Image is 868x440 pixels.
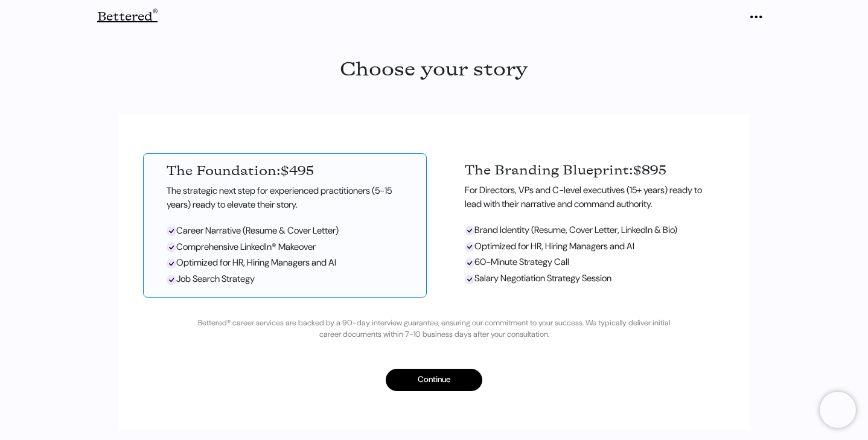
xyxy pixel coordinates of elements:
span: $895 [633,163,666,177]
img: check.svg [167,243,176,252]
li: Career Narrative (Resume & Cover Letter) [167,222,416,238]
h2: Choose your story [212,58,656,81]
img: check.svg [465,275,474,284]
li: Optimized for HR, Hiring Managers and AI [465,237,716,253]
img: check.svg [167,259,176,269]
sup: ® [153,8,158,19]
li: 60-Minute Strategy Call [465,253,716,269]
span: $495 [281,164,314,178]
img: check.svg [167,226,176,236]
h3: The Foundation: [167,164,416,179]
li: Job Search Strategy [167,270,416,286]
h3: The Branding Blueprint: [465,163,716,179]
img: check.svg [465,242,474,252]
iframe: Brevo live chat [820,392,856,428]
button: Continue [386,369,482,391]
a: Bettered® [97,5,158,29]
img: check.svg [465,258,474,268]
li: Brand Identity (Resume, Cover Letter, LinkedIn & Bio) [465,221,716,237]
p: For Directors, VPs and C-level executives (15+ years) ready to lead with their narrative and comm... [465,183,716,211]
li: Optimized for HR, Hiring Managers and AI [167,253,416,270]
li: Salary Negotiation Strategy Session [465,269,716,285]
img: check.svg [167,275,176,285]
img: check.svg [465,226,474,235]
small: Bettered® career services are backed by a 90-day interview guarantee, ensuring our commitment to ... [193,317,675,340]
p: The strategic next step for experienced practitioners (5-15 years) ready to elevate their story. [167,184,416,212]
li: Comprehensive LinkedIn® Makeover [167,238,416,254]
